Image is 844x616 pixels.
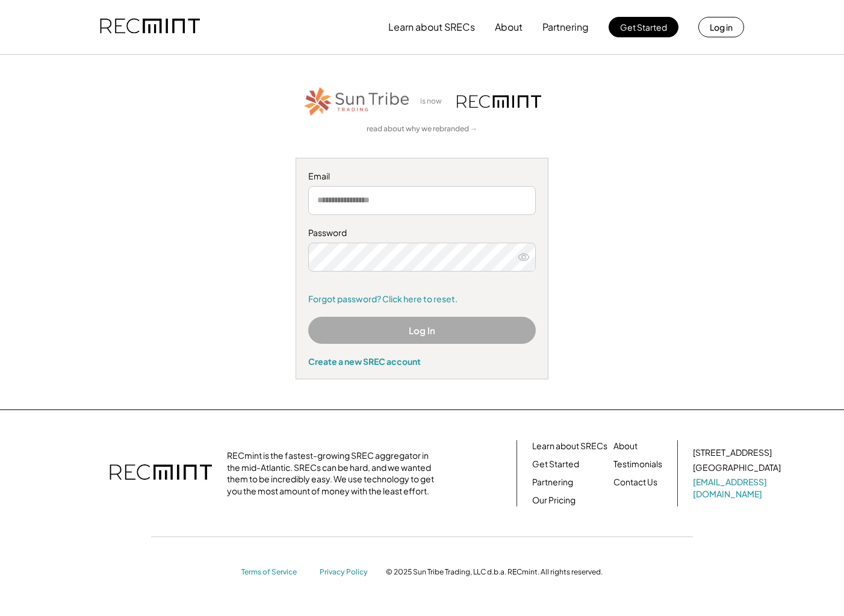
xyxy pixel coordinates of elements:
[308,227,536,239] div: Password
[367,124,477,134] a: read about why we rebranded →
[241,567,308,577] a: Terms of Service
[613,476,657,488] a: Contact Us
[308,356,536,367] div: Create a new SREC account
[609,17,678,37] button: Get Started
[532,476,573,488] a: Partnering
[542,15,589,39] button: Partnering
[417,96,451,107] div: is now
[693,447,772,459] div: [STREET_ADDRESS]
[386,567,603,577] div: © 2025 Sun Tribe Trading, LLC d.b.a. RECmint. All rights reserved.
[698,17,744,37] button: Log in
[388,15,475,39] button: Learn about SRECs
[320,567,374,577] a: Privacy Policy
[532,458,579,470] a: Get Started
[613,440,638,452] a: About
[100,7,200,48] img: recmint-logotype%403x.png
[308,293,536,305] a: Forgot password? Click here to reset.
[227,450,441,497] div: RECmint is the fastest-growing SREC aggregator in the mid-Atlantic. SRECs can be hard, and we wan...
[110,452,212,494] img: recmint-logotype%403x.png
[532,494,576,506] a: Our Pricing
[308,317,536,344] button: Log In
[308,170,536,182] div: Email
[613,458,662,470] a: Testimonials
[693,476,783,500] a: [EMAIL_ADDRESS][DOMAIN_NAME]
[532,440,607,452] a: Learn about SRECs
[693,462,781,474] div: [GEOGRAPHIC_DATA]
[495,15,523,39] button: About
[457,95,541,108] img: recmint-logotype%403x.png
[303,85,411,118] img: STT_Horizontal_Logo%2B-%2BColor.png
